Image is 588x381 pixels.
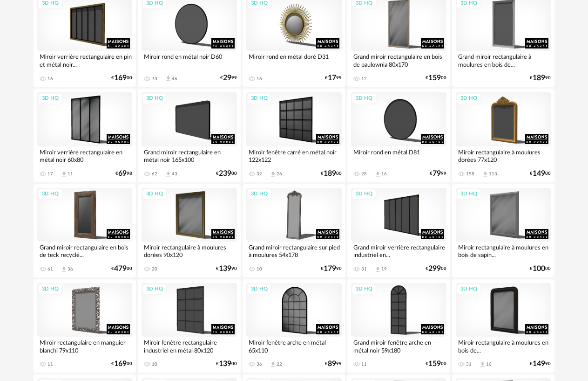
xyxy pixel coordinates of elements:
div: 3D HQ [351,93,377,104]
span: Download icon [61,266,68,273]
div: Miroir rectangulaire en manguier blanchi 79x110 [37,337,133,355]
div: 11 [47,361,53,367]
div: Grand miroir fenêtre arche en métal noir 59x180 [351,337,446,355]
div: 16 [47,76,53,82]
div: Grand miroir rectangulaire en bois de paulownia 80x170 [351,51,446,69]
div: € 00 [216,171,237,177]
span: Download icon [270,361,277,368]
div: 16 [257,76,262,82]
span: 79 [433,171,441,177]
div: Miroir rond en métal D81 [351,146,446,165]
div: 43 [172,171,177,177]
div: 11 [68,171,73,177]
span: 17 [328,75,336,81]
span: Download icon [165,75,172,82]
span: 169 [114,361,127,367]
div: € 00 [216,361,237,367]
span: 89 [328,361,336,367]
div: 3D HQ [351,284,377,295]
div: Miroir rectangulaire à moulures en bois de sapin... [456,242,551,260]
span: 149 [533,171,545,177]
div: 113 [489,171,497,177]
div: 46 [172,76,177,82]
span: Download icon [479,361,486,368]
div: 12 [361,76,367,82]
div: 10 [257,266,262,272]
div: Miroir rond en métal doré D31 [246,51,342,69]
a: 3D HQ Grand miroir rectangulaire sur pied à moulures 54x178 10 €17990 [243,184,345,277]
div: 3D HQ [142,284,167,295]
div: 3D HQ [456,93,481,104]
div: € 99 [325,361,342,367]
div: Miroir fenêtre arche en métal 65x110 [246,337,342,355]
div: Grand miroir rectangulaire en métal noir 165x100 [142,146,237,165]
div: 3D HQ [247,188,272,200]
span: 189 [324,171,336,177]
a: 3D HQ Miroir rectangulaire à moulures dorées 90x120 20 €13990 [138,184,241,277]
div: 3D HQ [456,284,481,295]
div: 19 [381,266,387,272]
div: Miroir rond en métal noir D60 [142,51,237,69]
div: € 99 [430,171,446,177]
div: 16 [486,361,492,367]
span: 169 [114,75,127,81]
div: Miroir rectangulaire à moulures dorées 90x120 [142,242,237,260]
div: € 00 [111,266,132,272]
span: 159 [428,75,441,81]
div: 3D HQ [351,188,377,200]
div: 36 [257,361,262,367]
div: 3D HQ [247,284,272,295]
div: 26 [277,171,282,177]
div: Miroir verrière rectangulaire en métal noir 60x80 [37,146,133,165]
div: € 00 [426,75,446,81]
a: 3D HQ Miroir verrière rectangulaire en métal noir 60x80 17 Download icon 11 €6998 [34,89,136,182]
span: Download icon [165,171,172,178]
div: Grand miroir verrière rectangulaire industriel en... [351,242,446,260]
div: 11 [361,361,367,367]
div: € 00 [530,171,551,177]
span: 149 [533,361,545,367]
span: Download icon [482,171,489,178]
div: Grand miroir rectangulaire en bois de teck recyclé... [37,242,133,260]
a: 3D HQ Miroir fenêtre carré en métal noir 122x122 32 Download icon 26 €18900 [243,89,345,182]
span: 29 [223,75,231,81]
div: 10 [152,361,157,367]
a: 3D HQ Miroir fenêtre arche en métal 65x110 36 Download icon 22 €8999 [243,279,345,373]
div: € 00 [530,266,551,272]
div: € 00 [426,266,446,272]
div: 3D HQ [247,93,272,104]
div: 31 [466,361,472,367]
div: € 00 [426,361,446,367]
span: 179 [324,266,336,272]
div: 158 [466,171,474,177]
div: 3D HQ [456,188,481,200]
span: 189 [533,75,545,81]
span: 159 [428,361,441,367]
div: 36 [68,266,73,272]
div: 3D HQ [142,188,167,200]
div: 20 [152,266,157,272]
div: Grand miroir rectangulaire sur pied à moulures 54x178 [246,242,342,260]
span: 479 [114,266,127,272]
span: 239 [219,171,231,177]
a: 3D HQ Miroir rectangulaire à moulures en bois de... 31 Download icon 16 €14990 [452,279,555,373]
a: 3D HQ Grand miroir rectangulaire en métal noir 165x100 62 Download icon 43 €23900 [138,89,241,182]
span: 100 [533,266,545,272]
div: 3D HQ [38,93,63,104]
a: 3D HQ Miroir rectangulaire en manguier blanchi 79x110 11 €16900 [34,279,136,373]
div: € 00 [321,171,342,177]
div: € 90 [530,75,551,81]
div: € 99 [325,75,342,81]
div: 61 [47,266,53,272]
div: 31 [361,266,367,272]
div: 16 [381,171,387,177]
a: 3D HQ Miroir fenêtre rectangulaire industriel en métal 80x120 10 €13900 [138,279,241,373]
div: € 00 [111,75,132,81]
a: 3D HQ Grand miroir fenêtre arche en métal noir 59x180 11 €15900 [347,279,450,373]
a: 3D HQ Grand miroir rectangulaire en bois de teck recyclé... 61 Download icon 36 €47900 [34,184,136,277]
a: 3D HQ Grand miroir verrière rectangulaire industriel en... 31 Download icon 19 €29900 [347,184,450,277]
div: 32 [257,171,262,177]
div: € 90 [530,361,551,367]
div: € 00 [111,361,132,367]
div: 3D HQ [38,284,63,295]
